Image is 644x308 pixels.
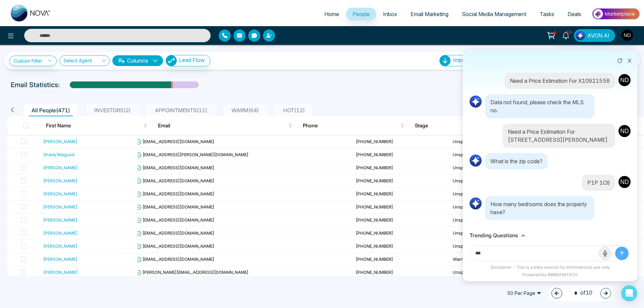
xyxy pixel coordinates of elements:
img: User Avatar [618,124,631,138]
p: How many bedrooms does the property have? [485,196,594,220]
th: First Name [41,116,153,135]
span: [PHONE_NUMBER] [356,139,393,144]
span: HOT ( 12 ) [280,107,308,114]
a: Lead FlowLead Flow [163,55,210,66]
span: [PHONE_NUMBER] [356,269,393,275]
span: People [353,11,370,17]
span: 50 Per Page [502,288,546,299]
img: User Avatar [622,29,633,41]
div: Powered by MMNOVATECH [466,272,634,278]
div: [PERSON_NAME] [43,164,77,171]
a: Home [318,8,346,20]
span: [PERSON_NAME][EMAIL_ADDRESS][DOMAIN_NAME] [136,269,249,275]
p: Need a Price Estimation For [STREET_ADDRESS][PERSON_NAME] [508,128,610,144]
td: Unspecified [450,201,547,214]
img: AI Logo [469,197,482,210]
span: [PHONE_NUMBER] [356,204,393,209]
h3: Trending Questions [470,232,518,239]
div: [PERSON_NAME] [43,203,77,210]
td: Unspecified [450,240,547,253]
span: Phone [303,122,399,130]
a: People [346,8,376,20]
span: [PHONE_NUMBER] [356,178,393,183]
div: [PERSON_NAME] [43,243,77,249]
img: User Avatar [618,73,631,87]
span: down [153,58,158,63]
span: of 10 [570,289,592,298]
span: [PHONE_NUMBER] [356,230,393,236]
td: Unspecified [450,148,547,162]
span: WARM ( 64 ) [229,107,262,114]
span: INVESTORS ( 2 ) [92,107,133,114]
a: Custom Filter [9,56,57,66]
a: Social Media Management [455,8,533,20]
span: First Name [46,122,142,130]
th: Phone [298,116,410,135]
span: [EMAIL_ADDRESS][PERSON_NAME][DOMAIN_NAME] [136,152,249,157]
span: Import People [453,57,487,63]
span: Deals [568,11,581,17]
span: Tasks [540,11,554,17]
button: AVON AI [574,29,615,42]
img: Nova CRM Logo [11,5,51,21]
span: [EMAIL_ADDRESS][DOMAIN_NAME] [136,165,214,170]
a: 10+ [558,29,574,41]
span: Social Media Management [462,11,526,17]
img: Lead Flow [576,31,585,40]
span: [PHONE_NUMBER] [356,152,393,157]
img: AI Logo [469,154,482,167]
span: 10+ [566,29,572,35]
span: APPOINTMENTS ( 11 ) [152,107,210,114]
div: Open Intercom Messenger [621,285,637,301]
a: Email Marketing [404,8,455,20]
img: AI Logo [469,95,482,108]
td: Unspecified [450,266,547,279]
span: [EMAIL_ADDRESS][DOMAIN_NAME] [136,256,214,262]
span: Home [324,11,339,17]
a: Deals [561,8,588,20]
img: User Avatar [618,175,631,189]
td: Unspecified [450,162,547,175]
p: What is the zip code? [485,153,548,169]
td: Unspecified [450,214,547,227]
button: Columnsdown [112,55,163,66]
div: [PERSON_NAME] [43,138,77,145]
span: Lead Flow [179,57,205,63]
td: Unspecified [450,188,547,201]
p: Data not found, please check the MLS no. [485,94,594,118]
span: [PHONE_NUMBER] [356,191,393,196]
div: [PERSON_NAME] [43,190,77,197]
span: All People ( 471 ) [29,107,73,114]
span: [PHONE_NUMBER] [356,243,393,249]
span: [EMAIL_ADDRESS][DOMAIN_NAME] [136,178,214,183]
span: [PHONE_NUMBER] [356,165,393,170]
span: [PHONE_NUMBER] [356,217,393,223]
p: Need a Price Estimation For X10921558 [510,77,610,85]
div: Shady Magued [43,151,74,158]
span: Stage [415,122,511,130]
div: [PERSON_NAME] [43,256,77,262]
div: [PERSON_NAME] [43,230,77,236]
div: [PERSON_NAME] [43,269,77,275]
a: Tasks [533,8,561,20]
img: Market-place.gif [591,6,640,21]
td: Unspecified [450,135,547,148]
p: P1P 1C6 [587,179,610,187]
span: [EMAIL_ADDRESS][DOMAIN_NAME] [136,191,214,196]
span: [EMAIL_ADDRESS][DOMAIN_NAME] [136,217,214,223]
div: [PERSON_NAME] [43,217,77,223]
div: [PERSON_NAME] [43,177,77,184]
th: Email [153,116,298,135]
span: [EMAIL_ADDRESS][DOMAIN_NAME] [136,243,214,249]
td: Unspecified [450,227,547,240]
span: [EMAIL_ADDRESS][DOMAIN_NAME] [136,204,214,209]
div: Disclaimer - This is a beta version for informational use only [466,264,634,270]
span: [EMAIL_ADDRESS][DOMAIN_NAME] [136,230,214,236]
span: AVON AI [587,32,609,40]
span: Email [158,122,287,130]
img: Lead Flow [166,55,177,66]
span: Inbox [383,11,397,17]
button: Lead Flow [166,55,210,66]
span: [EMAIL_ADDRESS][DOMAIN_NAME] [136,139,214,144]
span: Email Marketing [411,11,448,17]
